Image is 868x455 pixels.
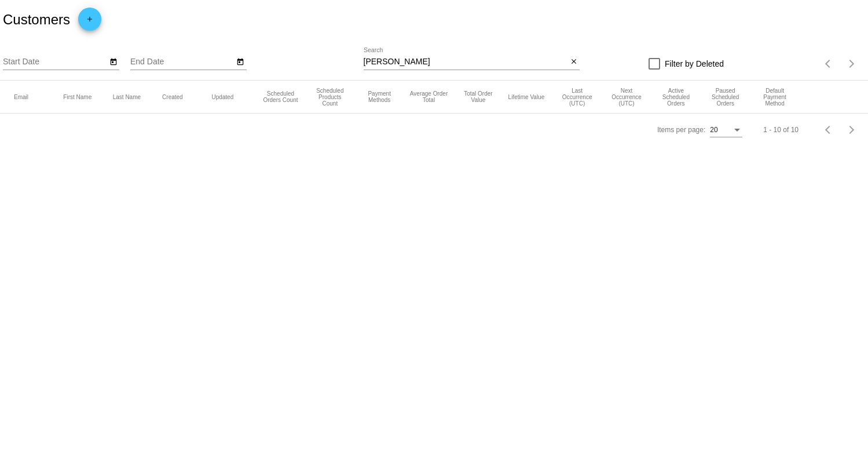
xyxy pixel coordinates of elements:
[211,93,233,100] button: Change sorting for UpdatedUtc
[840,118,863,141] button: Next page
[710,126,717,134] span: 20
[657,126,705,134] div: Items per page:
[63,93,91,100] button: Change sorting for FirstName
[817,118,840,141] button: Previous page
[360,90,399,103] button: Change sorting for PaymentMethodsCount
[459,90,497,103] button: Change sorting for TotalScheduledOrderValue
[763,126,799,134] div: 1 - 10 of 10
[755,88,794,107] button: Change sorting for DefaultPaymentMethod
[570,57,578,67] mat-icon: close
[657,88,695,107] button: Change sorting for ActiveScheduledOrdersCount
[567,56,580,68] button: Clear
[14,93,28,100] button: Change sorting for Email
[235,55,247,67] button: Open calendar
[83,15,97,29] mat-icon: add
[665,57,724,71] span: Filter by Deleted
[409,90,448,103] button: Change sorting for AverageScheduledOrderTotal
[558,88,596,107] button: Change sorting for LastScheduledOrderOccurrenceUtc
[130,57,235,67] input: End Date
[710,126,742,134] mat-select: Items per page:
[310,88,349,107] button: Change sorting for TotalProductsScheduledCount
[607,88,646,107] button: Change sorting for NextScheduledOrderOccurrenceUtc
[840,52,863,75] button: Next page
[3,57,107,67] input: Start Date
[107,55,119,67] button: Open calendar
[817,52,840,75] button: Previous page
[508,93,545,100] button: Change sorting for ScheduledOrderLTV
[364,57,568,67] input: Search
[261,90,300,103] button: Change sorting for TotalScheduledOrdersCount
[3,12,70,28] h2: Customers
[162,93,183,100] button: Change sorting for CreatedUtc
[706,88,745,107] button: Change sorting for PausedScheduledOrdersCount
[113,93,141,100] button: Change sorting for LastName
